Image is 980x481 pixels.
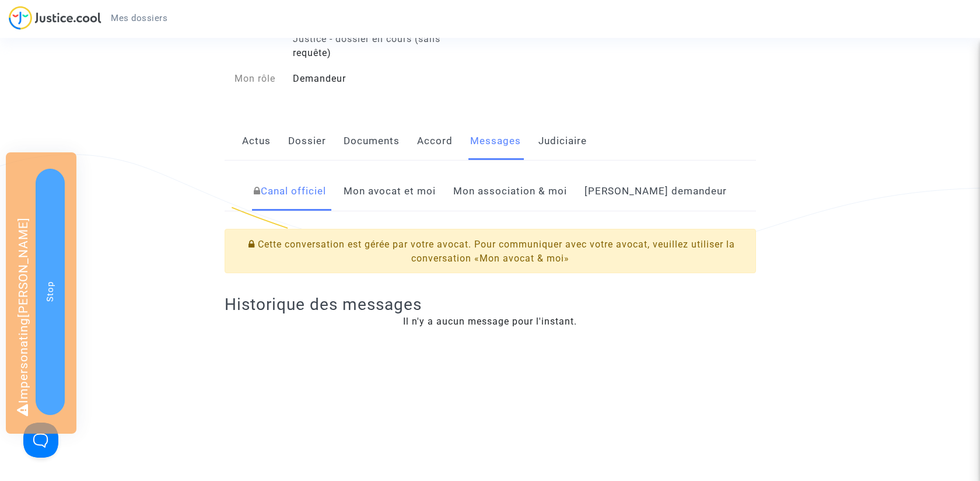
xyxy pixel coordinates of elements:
span: Mes dossiers [111,13,167,23]
div: Il n'y a aucun message pour l'instant. [225,315,756,329]
span: Stop [45,281,55,302]
a: Mon avocat et moi [344,172,436,211]
a: Mon association & moi [453,172,567,211]
a: Mes dossiers [101,9,177,27]
h2: Historique des messages [225,294,756,315]
div: Cette conversation est gérée par votre avocat. Pour communiquer avec votre avocat, veuillez utili... [225,229,756,273]
div: Mon rôle [216,72,285,86]
img: jc-logo.svg [9,6,101,30]
a: Canal officiel [254,172,326,211]
a: Dossier [288,122,326,161]
a: Actus [242,122,271,161]
a: Documents [344,122,400,161]
div: Impersonating [6,152,76,434]
a: [PERSON_NAME] demandeur [584,172,727,211]
a: Judiciaire [538,122,587,161]
a: Accord [417,122,453,161]
button: Stop [36,169,65,415]
iframe: Help Scout Beacon - Open [23,423,58,458]
a: Messages [470,122,521,161]
div: Demandeur [284,72,490,86]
